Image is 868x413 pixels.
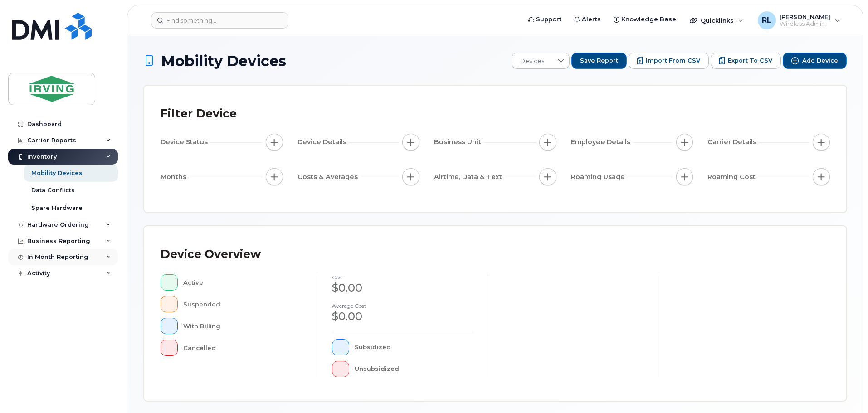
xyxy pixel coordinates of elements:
span: Import from CSV [646,57,700,65]
button: Import from CSV [629,53,709,69]
h4: Average cost [332,303,473,309]
span: Device Details [297,137,349,147]
div: $0.00 [332,280,473,296]
div: Device Overview [161,243,261,266]
div: With Billing [183,318,303,334]
div: Unsubsidized [355,361,474,377]
span: Months [161,172,189,182]
h4: cost [332,274,473,280]
div: Subsidized [355,339,474,355]
span: Employee Details [571,137,633,147]
div: Filter Device [161,102,237,126]
button: Export to CSV [711,53,781,69]
span: Roaming Cost [707,172,758,182]
span: Carrier Details [707,137,759,147]
div: $0.00 [332,309,473,324]
div: Suspended [183,296,303,312]
span: Save Report [580,57,618,65]
div: Active [183,274,303,291]
span: Business Unit [434,137,484,147]
span: Device Status [161,137,210,147]
button: Add Device [783,53,847,69]
span: Add Device [802,57,838,65]
span: Export to CSV [728,57,772,65]
span: Airtime, Data & Text [434,172,505,182]
span: Costs & Averages [297,172,361,182]
span: Mobility Devices [161,53,286,69]
span: Devices [512,53,552,69]
div: Cancelled [183,340,303,356]
span: Roaming Usage [571,172,628,182]
button: Save Report [571,53,627,69]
